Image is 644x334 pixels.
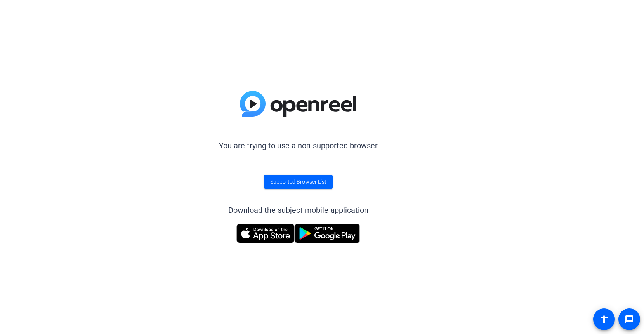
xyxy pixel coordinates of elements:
mat-icon: message [625,315,634,324]
a: Supported Browser List [264,175,333,189]
img: Download on the App Store [236,224,295,243]
p: You are trying to use a non-supported browser [219,140,378,151]
span: Supported Browser List [270,178,326,186]
img: Get it on Google Play [295,224,360,243]
div: Download the subject mobile application [228,204,368,216]
mat-icon: accessibility [599,315,609,324]
img: blue-gradient.svg [240,91,356,117]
